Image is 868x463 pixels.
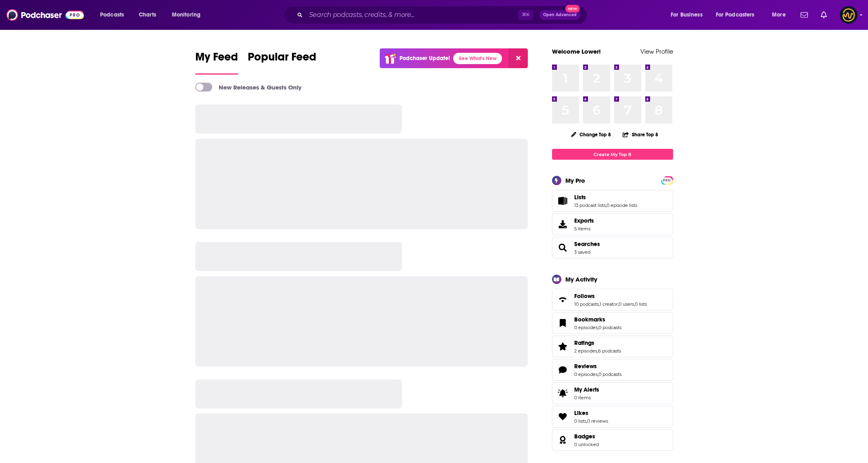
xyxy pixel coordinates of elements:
button: open menu [711,8,766,21]
a: View Profile [640,48,673,55]
span: , [618,301,619,307]
a: 6 podcasts [598,348,621,354]
span: My Alerts [574,386,599,393]
a: Charts [134,8,161,21]
a: Welcome Lower! [552,48,601,55]
span: 0 items [574,395,599,400]
div: My Activity [565,275,597,283]
button: open menu [665,8,713,21]
a: 0 podcasts [598,371,621,377]
a: Lists [574,194,637,201]
a: See What's New [453,53,502,64]
a: 10 podcasts [574,301,599,307]
span: , [606,202,607,208]
span: Bookmarks [552,312,673,334]
span: Follows [574,292,595,300]
span: Follows [552,289,673,311]
input: Search podcasts, credits, & more... [306,8,518,21]
button: Change Top 8 [566,129,616,140]
span: Logged in as LowerStreet [840,6,858,24]
a: Ratings [555,341,571,352]
a: 1 creator [600,301,618,307]
span: Reviews [574,363,597,370]
div: Search podcasts, credits, & more... [291,6,595,24]
button: open menu [166,8,211,21]
button: Share Top 8 [622,127,659,142]
a: 0 lists [635,301,647,307]
span: , [598,325,598,330]
a: 0 episodes [574,371,598,377]
a: 13 podcast lists [574,202,606,208]
a: Create My Top 8 [552,149,673,160]
span: , [599,301,600,307]
button: Open AdvancedNew [540,10,580,20]
span: My Feed [195,50,238,69]
p: Podchaser Update! [399,55,450,62]
span: Badges [574,433,595,440]
span: Searches [552,237,673,259]
span: More [772,9,786,21]
span: Likes [552,406,673,428]
span: Lists [552,190,673,212]
span: , [634,301,635,307]
a: Badges [555,434,571,446]
a: Bookmarks [555,317,571,329]
span: My Alerts [555,388,571,399]
a: My Feed [195,50,238,75]
span: Badges [552,429,673,451]
a: 0 users [619,301,634,307]
span: Ratings [552,336,673,357]
span: Reviews [552,359,673,381]
a: Likes [574,409,608,417]
span: Exports [574,217,594,224]
span: Popular Feed [248,50,316,69]
a: Popular Feed [248,50,316,75]
span: Lists [574,194,586,201]
span: Bookmarks [574,316,605,323]
a: 3 saved [574,249,590,255]
span: Exports [555,219,571,230]
span: 5 items [574,226,594,231]
a: 0 unlocked [574,442,599,447]
div: My Pro [565,177,585,184]
span: ⌘ K [518,10,533,20]
a: Likes [555,411,571,422]
a: 2 episodes [574,348,597,354]
span: Monitoring [172,9,201,21]
a: Lists [555,195,571,206]
button: open menu [766,8,796,21]
span: Podcasts [100,9,124,21]
a: Ratings [574,339,621,346]
span: , [586,418,587,424]
a: 0 podcasts [598,325,621,330]
span: Likes [574,409,588,417]
a: Show notifications dropdown [797,8,811,22]
a: Show notifications dropdown [818,8,830,22]
a: Exports [552,213,673,235]
span: , [598,371,598,377]
a: New Releases & Guests Only [195,83,301,92]
a: 0 episode lists [607,202,637,208]
span: New [565,5,580,13]
span: Charts [139,9,156,21]
a: My Alerts [552,382,673,404]
a: 0 episodes [574,325,598,330]
button: open menu [94,8,134,21]
span: Ratings [574,339,594,346]
a: Searches [574,240,600,248]
a: PRO [662,177,672,183]
a: 0 lists [574,418,586,424]
span: For Podcasters [716,9,755,21]
a: 0 reviews [587,418,608,424]
span: For Business [671,9,703,21]
a: Follows [555,294,571,305]
span: Open Advanced [543,13,577,17]
a: Badges [574,433,599,440]
a: Reviews [574,363,621,370]
a: Reviews [555,364,571,375]
a: Follows [574,292,647,300]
